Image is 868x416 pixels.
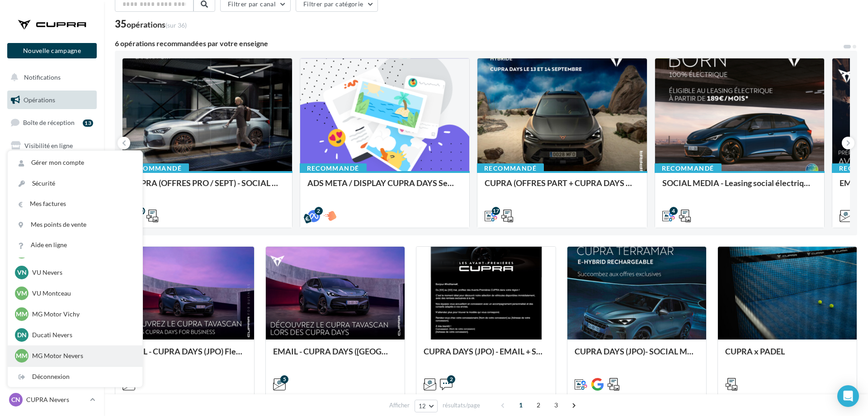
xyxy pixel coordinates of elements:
div: 2 [315,207,323,215]
div: 2 [447,375,455,383]
span: Afficher [389,401,410,410]
a: Campagnes [5,181,99,200]
div: Déconnexion [8,367,142,387]
a: Contacts [5,204,99,223]
div: Recommandé [477,163,544,173]
span: 12 [419,402,426,410]
a: Médiathèque [5,226,99,245]
button: Nouvelle campagne [7,43,97,58]
a: Campagnes DataOnDemand [5,301,99,328]
div: CUPRA DAYS (JPO)- SOCIAL MEDIA [575,347,699,365]
span: résultats/page [443,401,480,410]
a: PLV et print personnalisable [5,271,99,298]
div: Open Intercom Messenger [837,385,859,407]
a: Gérer mon compte [8,153,142,173]
div: EMAIL - CUPRA DAYS (JPO) Fleet Générique [123,347,247,365]
div: Recommandé [655,163,722,173]
div: CUPRA (OFFRES PART + CUPRA DAYS / SEPT) - SOCIAL MEDIA [485,178,640,196]
p: VU Montceau [32,289,132,298]
span: Notifications [24,73,61,81]
span: (sur 36) [165,21,187,29]
span: 1 [514,398,528,412]
a: Mes factures [8,194,142,214]
div: 6 opérations recommandées par votre enseigne [115,40,843,47]
button: Notifications [5,68,95,87]
span: MM [16,310,28,319]
a: Visibilité en ligne [5,136,99,155]
div: CUPRA DAYS (JPO) - EMAIL + SMS [424,347,548,365]
p: VU Nevers [32,268,132,277]
span: 3 [549,398,563,412]
div: SOCIAL MEDIA - Leasing social électrique - CUPRA Born [662,178,817,196]
a: Mes points de vente [8,215,142,235]
p: Ducati Nevers [32,330,132,339]
div: CUPRA x PADEL [725,347,849,365]
a: CN CUPRA Nevers [7,391,97,408]
span: 2 [531,398,546,412]
div: CUPRA (OFFRES PRO / SEPT) - SOCIAL MEDIA [130,178,285,196]
div: EMAIL - CUPRA DAYS ([GEOGRAPHIC_DATA]) Private Générique [273,347,397,365]
div: Recommandé [122,163,189,173]
span: CN [11,395,20,404]
p: MG Motor Nevers [32,351,132,360]
span: VM [17,289,27,298]
button: 12 [415,400,438,412]
span: VN [17,268,27,277]
span: Opérations [24,96,55,104]
span: DN [17,330,27,339]
a: Sécurité [8,173,142,194]
div: Recommandé [300,163,367,173]
a: Opérations [5,91,99,110]
a: Boîte de réception13 [5,113,99,132]
span: Boîte de réception [23,119,75,126]
a: SMS unitaire [5,159,99,178]
div: ADS META / DISPLAY CUPRA DAYS Septembre 2025 [307,178,462,196]
span: Visibilité en ligne [24,142,73,149]
p: CUPRA Nevers [26,395,86,404]
a: Aide en ligne [8,235,142,255]
div: 5 [280,375,288,383]
span: MM [16,351,28,360]
a: Calendrier [5,249,99,268]
div: opérations [127,20,187,29]
div: 13 [83,120,93,127]
div: 17 [492,207,500,215]
p: MG Motor Vichy [32,310,132,319]
div: 4 [670,207,678,215]
div: 35 [115,19,187,29]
